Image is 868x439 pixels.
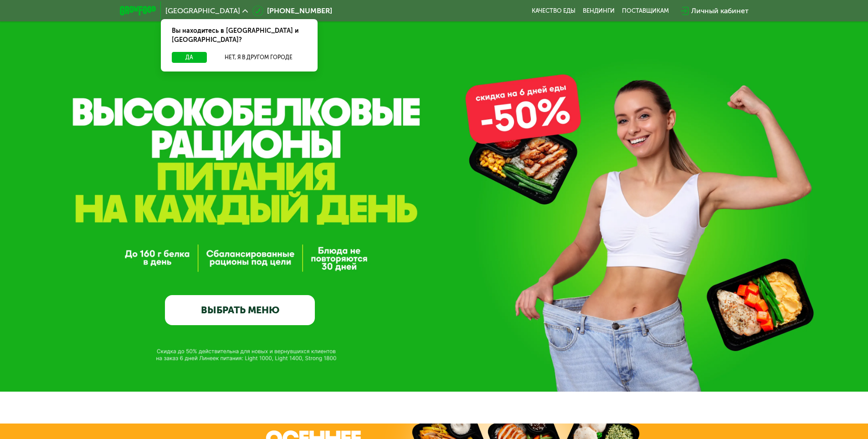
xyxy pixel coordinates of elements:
button: Нет, я в другом городе [211,52,307,63]
a: ВЫБРАТЬ МЕНЮ [165,295,315,325]
a: Качество еды [532,7,575,15]
div: поставщикам [622,7,669,15]
span: [GEOGRAPHIC_DATA] [165,7,240,15]
a: Вендинги [583,7,615,15]
button: Да [172,52,207,63]
div: Вы находитесь в [GEOGRAPHIC_DATA] и [GEOGRAPHIC_DATA]? [161,19,318,52]
div: Личный кабинет [691,5,749,16]
a: [PHONE_NUMBER] [252,5,332,16]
